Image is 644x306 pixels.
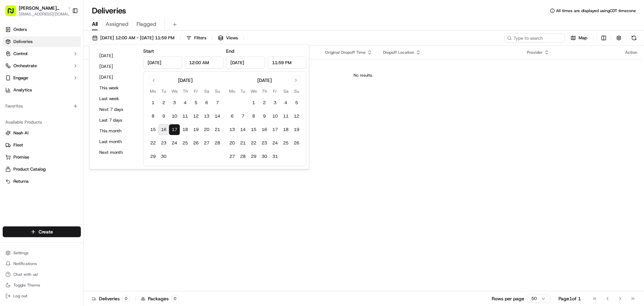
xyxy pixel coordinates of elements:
button: 3 [270,97,280,108]
button: 29 [148,151,158,162]
button: 30 [158,151,169,162]
button: Control [3,48,81,59]
div: 📗 [7,151,12,156]
button: 10 [270,111,280,122]
span: Pylon [67,167,81,172]
button: 8 [148,111,158,122]
button: [PERSON_NAME][GEOGRAPHIC_DATA][EMAIL_ADDRESS][DOMAIN_NAME] [3,3,69,19]
a: Promise [5,154,78,160]
button: 26 [291,138,302,148]
th: Sunday [212,88,223,95]
button: Map [568,33,590,43]
button: Last month [96,137,137,146]
button: Start new chat [114,66,122,74]
a: Orders [3,24,81,35]
span: Assigned [106,20,128,28]
input: Time [185,56,224,69]
button: 2 [158,97,169,108]
a: Powered byPylon [47,166,81,172]
button: 9 [158,111,169,122]
div: No results. [87,73,640,78]
th: Sunday [291,88,302,95]
img: Nash [7,7,20,20]
button: [DATE] 12:00 AM - [DATE] 11:59 PM [89,33,177,43]
img: 1736555255976-a54dd68f-1ca7-489b-9aae-adbdc363a1c4 [13,104,19,110]
span: [DATE] 12:00 AM - [DATE] 11:59 PM [100,35,174,41]
img: 5e9a9d7314ff4150bce227a61376b483.jpg [14,64,26,76]
span: All times are displayed using CDT timezone [556,8,636,13]
span: 11:02 AM [91,122,110,128]
div: Past conversations [7,87,45,93]
button: See all [104,86,122,94]
span: Nash AI [13,130,29,136]
button: 22 [148,138,158,148]
span: Views [226,35,238,41]
button: Last 7 days [96,116,137,125]
span: Notifications [13,261,37,266]
button: 28 [237,151,248,162]
button: 28 [212,138,223,148]
div: Available Products [3,117,81,128]
input: Got a question? Start typing here... [17,43,121,50]
button: [DATE] [96,62,137,71]
button: 14 [237,124,248,135]
span: Map [579,35,587,41]
button: [DATE] [96,51,137,60]
th: Wednesday [169,88,180,95]
button: 16 [158,124,169,135]
button: 11 [280,111,291,122]
button: 29 [248,151,259,162]
span: • [56,104,58,110]
span: Orchestrate [13,63,37,69]
th: Saturday [201,88,212,95]
th: Tuesday [158,88,169,95]
button: Toggle Theme [3,280,81,290]
button: 11 [180,111,191,122]
button: Go to next month [291,76,301,85]
th: Thursday [259,88,270,95]
button: 9 [259,111,270,122]
div: Deliveries [92,295,130,302]
button: 27 [227,151,237,162]
button: 19 [291,124,302,135]
div: Favorites [3,101,81,112]
span: Filters [194,35,206,41]
button: 12 [291,111,302,122]
button: 18 [280,124,291,135]
button: 27 [201,138,212,148]
div: 0 [171,296,179,302]
button: 23 [259,138,270,148]
span: 11:39 AM [59,104,78,110]
button: 26 [191,138,201,148]
p: Welcome 👋 [7,27,122,38]
button: 17 [169,124,180,135]
th: Saturday [280,88,291,95]
input: Type to search [504,33,565,43]
button: 1 [148,97,158,108]
button: 1 [248,97,259,108]
button: Last week [96,94,137,103]
th: Tuesday [237,88,248,95]
div: We're available if you need us! [30,71,92,76]
th: Wednesday [248,88,259,95]
th: Monday [148,88,158,95]
img: Liam S. [7,98,17,108]
button: [PERSON_NAME][GEOGRAPHIC_DATA] [19,5,65,11]
label: Start [143,48,154,54]
div: Action [625,50,637,55]
div: Start new chat [30,64,110,71]
input: Date [226,56,265,69]
span: Engage [13,75,28,81]
img: 1736555255976-a54dd68f-1ca7-489b-9aae-adbdc363a1c4 [7,64,19,76]
th: Monday [227,88,237,95]
button: Engage [3,73,81,83]
button: Next month [96,148,137,157]
input: Date [143,56,182,69]
div: 💻 [57,151,62,156]
p: Rows per page [492,295,524,302]
span: [PERSON_NAME][GEOGRAPHIC_DATA] [21,122,86,128]
button: 20 [227,138,237,148]
span: Fleet [13,142,23,148]
button: 4 [180,97,191,108]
